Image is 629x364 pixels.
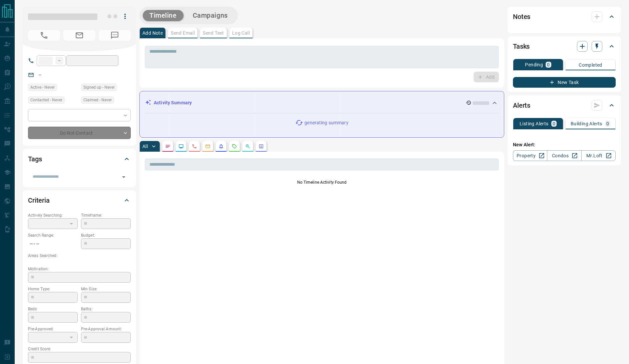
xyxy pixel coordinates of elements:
svg: Agent Actions [258,144,264,149]
p: Min Size: [81,286,131,292]
a: Condos [547,150,581,161]
a: Property [513,150,547,161]
button: New Task [513,77,616,88]
p: Pre-Approval Amount: [81,326,131,332]
a: Mr.Loft [581,150,616,161]
h2: Tasks [513,41,530,52]
p: Pending [525,62,543,67]
p: Motivation: [28,266,131,272]
span: Active - Never [30,84,55,91]
p: Activity Summary [154,99,192,106]
h2: Notes [513,11,530,22]
button: Open [119,172,128,182]
h2: Criteria [28,195,50,206]
p: Add Note [142,31,163,35]
a: -- [39,72,41,77]
p: Budget: [81,232,131,238]
p: 0 [547,62,550,67]
div: Alerts [513,97,616,113]
svg: Notes [165,144,170,149]
span: Contacted - Never [30,97,62,103]
svg: Listing Alerts [218,144,224,149]
div: Activity Summary [145,97,499,109]
span: No Number [99,30,131,41]
div: Criteria [28,192,131,208]
p: New Alert: [513,141,616,148]
button: Campaigns [186,10,234,21]
p: Timeframe: [81,212,131,218]
span: No Number [28,30,60,41]
span: Signed up - Never [83,84,115,91]
p: generating summary [304,119,348,126]
svg: Calls [192,144,197,149]
p: Beds: [28,306,78,312]
p: Listing Alerts [520,121,549,126]
button: Timeline [143,10,183,21]
p: Credit Score: [28,346,131,352]
svg: Opportunities [245,144,250,149]
div: Do Not Contact [28,127,131,139]
p: Completed [579,63,602,67]
p: Baths: [81,306,131,312]
p: Building Alerts [571,121,602,126]
p: 0 [606,121,609,126]
svg: Lead Browsing Activity [178,144,184,149]
span: Claimed - Never [83,97,112,103]
h2: Tags [28,154,42,164]
p: Actively Searching: [28,212,78,218]
p: Pre-Approved: [28,326,78,332]
p: Areas Searched: [28,253,131,259]
div: Tags [28,151,131,167]
p: -- - -- [28,238,78,249]
p: All [142,144,148,149]
p: No Timeline Activity Found [145,179,499,185]
h2: Alerts [513,100,530,111]
svg: Emails [205,144,210,149]
div: Notes [513,9,616,25]
svg: Requests [232,144,237,149]
span: No Email [63,30,95,41]
p: Search Range: [28,232,78,238]
p: Home Type: [28,286,78,292]
div: Tasks [513,38,616,54]
p: 0 [553,121,555,126]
